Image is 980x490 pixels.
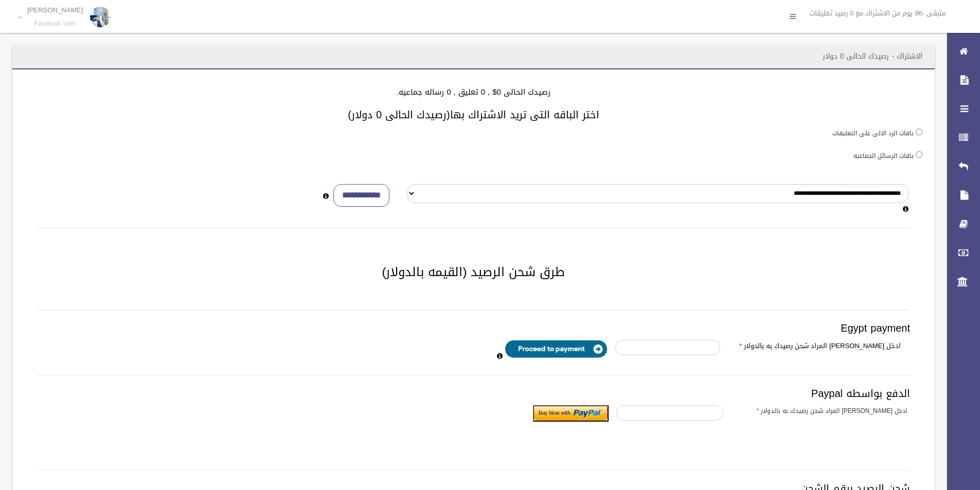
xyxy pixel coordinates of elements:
label: باقات الرد الالى على التعليقات [832,128,914,139]
label: ادخل [PERSON_NAME] المراد شحن رصيدك به بالدولار [731,405,915,416]
label: ادخل [PERSON_NAME] المراد شحن رصيدك به بالدولار [728,340,908,352]
h3: Egypt payment [37,322,910,334]
h3: الدفع بواسطه Paypal [37,388,910,399]
label: باقات الرسائل الجماعيه [853,150,914,161]
small: Facebook User [27,20,83,28]
header: الاشتراك - رصيدك الحالى 0 دولار [810,46,935,66]
h3: اختر الباقه التى تريد الاشتراك بها(رصيدك الحالى 0 دولار) [25,109,922,120]
h2: طرق شحن الرصيد (القيمه بالدولار) [25,265,922,279]
input: Submit [533,405,609,422]
p: [PERSON_NAME] [27,6,83,14]
h4: رصيدك الحالى 0$ , 0 تعليق , 0 رساله جماعيه. [25,88,922,97]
